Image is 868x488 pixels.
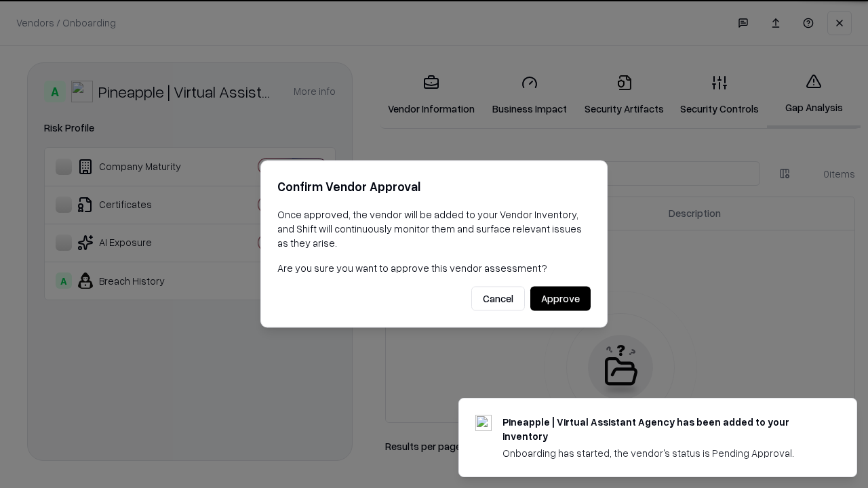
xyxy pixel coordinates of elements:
img: trypineapple.com [475,415,492,431]
p: Are you sure you want to approve this vendor assessment? [277,261,591,275]
button: Cancel [471,287,525,311]
div: Onboarding has started, the vendor's status is Pending Approval. [502,446,824,460]
div: Pineapple | Virtual Assistant Agency has been added to your inventory [502,415,824,443]
p: Once approved, the vendor will be added to your Vendor Inventory, and Shift will continuously mon... [277,207,591,250]
h2: Confirm Vendor Approval [277,177,591,197]
button: Approve [530,287,591,311]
